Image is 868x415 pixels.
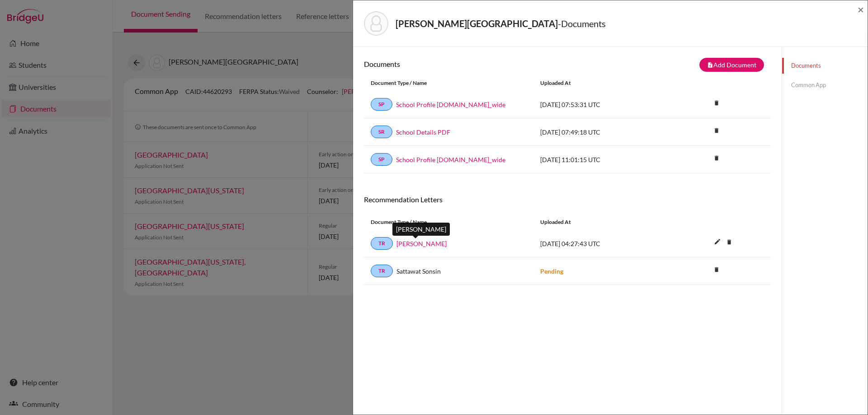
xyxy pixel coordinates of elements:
[533,155,669,164] div: [DATE] 11:01:15 UTC
[710,98,723,110] a: delete
[858,3,864,16] span: ×
[710,151,723,165] i: delete
[707,62,713,68] i: note_add
[710,124,723,137] i: delete
[710,96,723,110] i: delete
[533,127,669,137] div: [DATE] 07:49:18 UTC
[371,237,393,250] a: TR
[533,218,669,226] div: Uploaded at
[364,60,567,68] h6: Documents
[533,79,669,87] div: Uploaded at
[371,98,392,111] a: SP
[364,195,771,204] h6: Recommendation Letters
[392,223,450,236] div: [PERSON_NAME]
[396,100,505,109] a: School Profile [DOMAIN_NAME]_wide
[371,153,392,166] a: SP
[533,100,669,109] div: [DATE] 07:53:31 UTC
[710,153,723,165] a: delete
[371,126,392,138] a: SR
[364,79,533,87] div: Document Type / Name
[396,266,441,276] span: Sattawat Sonsin
[782,77,868,93] a: Common App
[396,155,505,164] a: School Profile [DOMAIN_NAME]_wide
[722,237,736,249] a: delete
[722,235,736,249] i: delete
[396,18,558,29] strong: [PERSON_NAME][GEOGRAPHIC_DATA]
[710,263,723,276] i: delete
[540,267,563,275] strong: Pending
[364,218,533,226] div: Document Type / Name
[710,264,723,276] a: delete
[710,125,723,137] a: delete
[558,18,606,29] span: - Documents
[396,127,450,137] a: School Details PDF
[396,239,447,248] a: [PERSON_NAME]
[699,58,764,72] button: note_addAdd Document
[710,234,725,249] i: edit
[540,240,600,247] span: [DATE] 04:27:43 UTC
[782,58,868,74] a: Documents
[371,265,393,277] a: TR
[858,4,864,15] button: Close
[710,236,725,249] button: edit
